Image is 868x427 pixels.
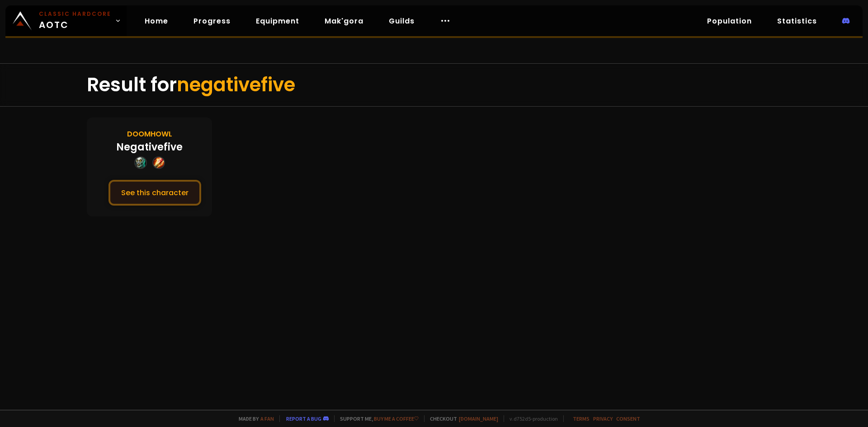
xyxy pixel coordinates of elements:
[374,415,419,422] a: Buy me a coffee
[177,71,295,98] span: negativefive
[5,5,127,36] a: Classic HardcoreAOTC
[382,12,422,30] a: Guilds
[573,415,590,422] a: Terms
[260,415,274,422] a: a fan
[317,12,371,30] a: Mak'gora
[593,415,613,422] a: Privacy
[424,415,498,422] span: Checkout
[616,415,640,422] a: Consent
[39,10,111,32] span: AOTC
[137,12,175,30] a: Home
[459,415,498,422] a: [DOMAIN_NAME]
[334,415,419,422] span: Support me,
[249,12,307,30] a: Equipment
[186,12,238,30] a: Progress
[286,415,321,422] a: Report a bug
[700,12,759,30] a: Population
[127,128,172,140] div: Doomhowl
[87,64,781,106] div: Result for
[39,10,111,18] small: Classic Hardcore
[770,12,824,30] a: Statistics
[108,180,201,206] button: See this character
[116,140,183,155] div: Negativefive
[233,415,274,422] span: Made by
[504,415,558,422] span: v. d752d5 - production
